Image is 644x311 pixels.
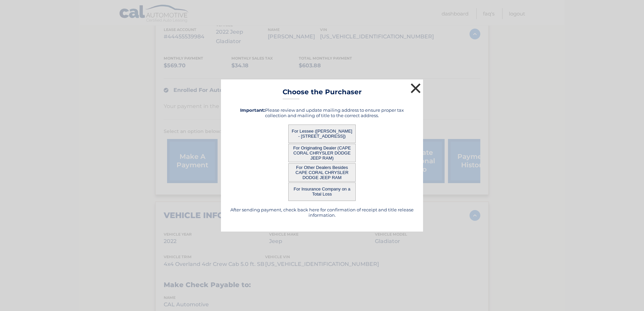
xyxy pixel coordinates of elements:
[229,107,415,118] h5: Please review and update mailing address to ensure proper tax collection and mailing of title to ...
[288,125,356,143] button: For Lessee ([PERSON_NAME] - [STREET_ADDRESS])
[288,163,356,182] button: For Other Dealers Besides CAPE CORAL CHRYSLER DODGE JEEP RAM
[283,88,362,100] h3: Choose the Purchaser
[229,207,415,218] h5: After sending payment, check back here for confirmation of receipt and title release information.
[240,107,265,113] strong: Important:
[288,144,356,162] button: For Originating Dealer (CAPE CORAL CHRYSLER DODGE JEEP RAM)
[288,182,356,201] button: For Insurance Company on a Total Loss
[409,81,422,95] button: ×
